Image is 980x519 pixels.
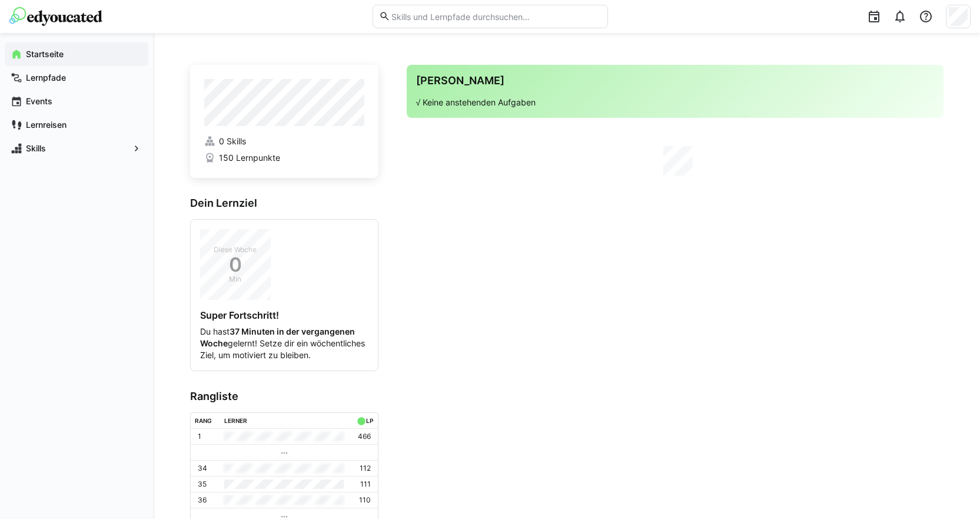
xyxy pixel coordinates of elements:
[360,464,371,473] p: 112
[359,495,371,505] p: 110
[224,417,247,424] div: Lerner
[200,326,355,348] strong: 37 Minuten in der vergangenen Woche
[390,11,601,22] input: Skills und Lernpfade durchsuchen…
[198,464,207,473] p: 34
[195,417,212,424] div: Rang
[219,135,246,147] span: 0 Skills
[360,480,371,489] p: 111
[366,417,373,424] div: LP
[416,74,934,87] h3: [PERSON_NAME]
[204,135,364,147] a: 0 Skills
[200,309,368,321] h4: Super Fortschritt!
[190,390,378,403] h3: Rangliste
[198,495,207,505] p: 36
[198,432,201,441] p: 1
[219,152,280,164] span: 150 Lernpunkte
[358,432,371,441] p: 466
[416,97,934,108] p: √ Keine anstehenden Aufgaben
[198,480,207,489] p: 35
[200,326,368,361] p: Du hast gelernt! Setze dir ein wöchentliches Ziel, um motiviert zu bleiben.
[190,197,378,210] h3: Dein Lernziel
